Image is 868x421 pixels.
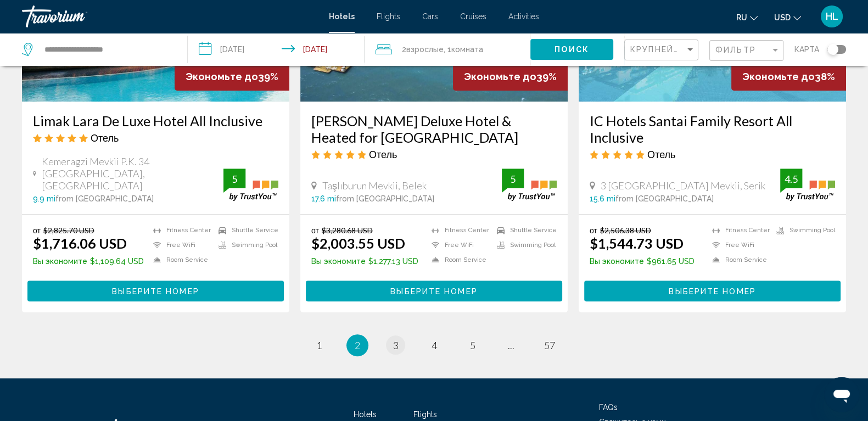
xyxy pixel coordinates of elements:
del: $2,506.38 USD [600,226,651,235]
span: , 1 [444,42,483,57]
span: от [590,226,597,235]
del: $3,280.68 USD [322,226,373,235]
a: Flights [377,12,400,21]
p: $961.65 USD [590,257,695,266]
li: Swimming Pool [771,226,835,235]
span: Вы экономите [33,257,87,266]
li: Fitness Center [426,226,491,235]
li: Shuttle Service [491,226,557,235]
div: 5 [502,172,524,186]
div: 38% [731,63,846,91]
span: 57 [544,339,555,351]
p: $1,109.64 USD [33,257,144,266]
span: Фильтр [715,46,756,54]
span: 3 [393,339,399,351]
img: trustyou-badge.svg [502,169,557,201]
button: User Menu [817,5,846,28]
span: 17.6 mi [311,194,336,203]
a: Hotels [354,410,377,419]
li: Room Service [707,255,771,265]
span: Выберите номер [669,287,755,296]
li: Room Service [148,255,213,265]
div: 5 star Hotel [311,148,557,160]
mat-select: Sort by [630,46,695,55]
a: Выберите номер [306,283,562,295]
img: trustyou-badge.svg [780,169,835,201]
a: Travorium [22,5,318,27]
li: Free WiFi [707,240,771,250]
a: Cruises [460,12,486,21]
div: 39% [175,63,289,91]
ins: $1,544.73 USD [590,235,684,251]
span: 2 [402,42,444,57]
span: 9.9 mi [33,194,55,203]
span: from [GEOGRAPHIC_DATA] [55,194,154,203]
button: Выберите номер [584,280,841,301]
div: 4.5 [780,172,802,186]
span: Экономьте до [742,71,815,82]
span: Крупнейшие сбережения [630,45,761,54]
li: Swimming Pool [491,240,557,250]
span: Отель [647,148,675,160]
button: Change language [736,9,758,25]
li: Fitness Center [148,226,213,235]
p: $1,277.13 USD [311,257,418,266]
a: Flights [413,410,437,419]
span: Выберите номер [112,287,199,296]
a: FAQs [599,403,618,412]
ins: $1,716.06 USD [33,235,127,251]
ul: Pagination [22,334,846,356]
span: Вы экономите [311,257,366,266]
button: Выберите номер [306,280,562,301]
ins: $2,003.55 USD [311,235,405,251]
span: HL [826,11,838,22]
a: IC Hotels Santai Family Resort All Inclusive [590,113,835,145]
h3: Limak Lara De Luxe Hotel All Inclusive [33,113,278,129]
span: от [33,226,41,235]
span: Выберите номер [390,287,477,296]
button: Check-in date: Oct 19, 2025 Check-out date: Oct 25, 2025 [188,33,365,66]
li: Free WiFi [148,240,213,250]
button: Change currency [774,9,801,25]
button: Выберите номер [27,280,284,301]
div: 5 star Hotel [33,132,278,144]
li: Free WiFi [426,240,491,250]
button: Filter [709,40,783,62]
span: Экономьте до [186,71,258,82]
span: 4 [432,339,437,351]
span: 1 [316,339,322,351]
div: 5 star Hotel [590,148,835,160]
button: Travelers: 2 adults, 0 children [365,33,530,66]
span: ru [736,13,747,22]
a: Выберите номер [584,283,841,295]
span: 15.6 mi [590,194,615,203]
img: trustyou-badge.svg [223,169,278,201]
span: 2 [355,339,360,351]
span: Cars [422,12,438,21]
li: Swimming Pool [213,240,278,250]
span: Отель [91,132,119,144]
span: Taşlıburun Mevkii, Belek [322,179,427,192]
del: $2,825.70 USD [43,226,94,235]
button: Поиск [530,39,613,59]
span: Экономьте до [464,71,536,82]
span: ... [508,339,514,351]
span: USD [774,13,791,22]
span: Вы экономите [590,257,644,266]
button: Toggle map [819,44,846,54]
li: Room Service [426,255,491,265]
div: 39% [453,63,568,91]
span: from [GEOGRAPHIC_DATA] [336,194,434,203]
a: Activities [508,12,539,21]
a: Hotels [329,12,355,21]
a: [PERSON_NAME] Deluxe Hotel & Heated for [GEOGRAPHIC_DATA] [311,113,557,145]
iframe: Кнопка для запуску вікна повідомлень [824,377,859,412]
span: карта [794,42,819,57]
